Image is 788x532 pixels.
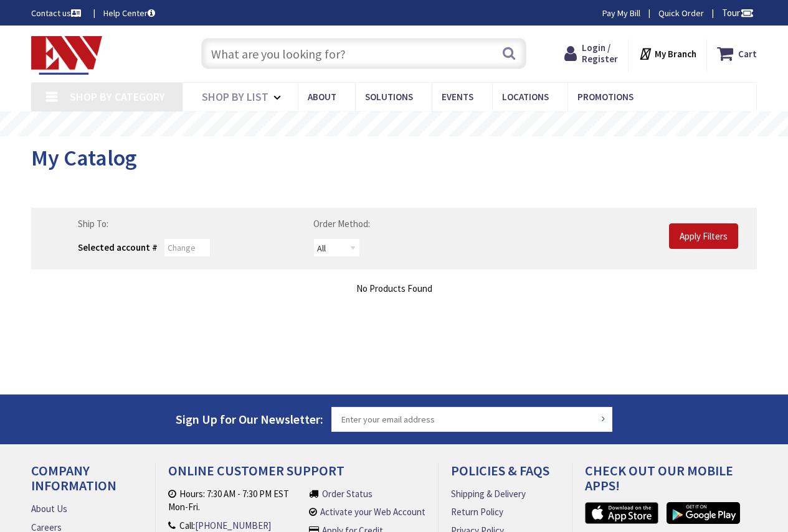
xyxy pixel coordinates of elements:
[313,217,370,230] label: Order Method:
[31,144,137,172] span: My Catalog
[564,42,618,65] a: Login / Register
[602,7,640,19] a: Pay My Bill
[31,502,67,515] a: About Us
[168,463,425,487] h4: Online Customer Support
[738,42,757,65] strong: Cart
[195,519,271,532] a: [PHONE_NUMBER]
[577,91,634,103] span: Promotions
[168,487,303,514] li: Hours: 7:30 AM - 7:30 PM EST Mon-Fri.
[320,505,425,518] a: Activate your Web Account
[281,118,509,131] rs-layer: Free Same Day Pickup at 19 Locations
[442,91,473,103] span: Events
[70,90,165,104] span: Shop By Category
[202,90,268,104] span: Shop By List
[168,519,303,532] li: Call:
[78,241,158,254] div: Selected account #
[638,42,696,65] div: My Branch
[103,7,155,19] a: Help Center
[451,505,503,518] a: Return Policy
[308,91,336,103] span: About
[717,42,757,65] a: Cart
[331,407,613,432] input: Enter your email address
[722,7,754,19] span: Tour
[201,38,526,69] input: What are you looking for?
[655,48,696,60] strong: My Branch
[451,487,526,500] a: Shipping & Delivery
[31,282,757,295] p: No Products Found
[658,7,704,19] a: Quick Order
[585,463,766,502] h4: Check out Our Mobile Apps!
[31,7,83,19] a: Contact us
[31,463,143,502] h4: Company Information
[502,91,549,103] span: Locations
[78,217,108,230] label: Ship To:
[669,223,738,250] input: Apply Filters
[582,42,618,65] span: Login / Register
[322,487,373,500] a: Order Status
[164,238,211,257] input: Change
[31,36,102,75] img: Electrical Wholesalers, Inc.
[176,411,323,427] span: Sign Up for Our Newsletter:
[365,91,413,103] span: Solutions
[451,463,559,487] h4: Policies & FAQs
